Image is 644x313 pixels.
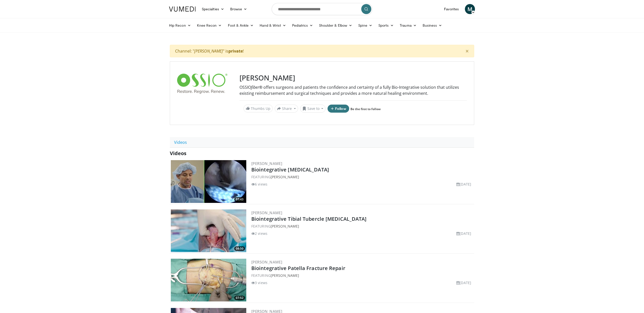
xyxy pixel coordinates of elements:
li: 6 views [251,182,267,187]
a: Videos [170,137,191,148]
img: VuMedi Logo [169,7,196,12]
strong: private [228,48,243,54]
a: [PERSON_NAME] [271,174,299,179]
a: Biointegrative Patella Fracture Repair [251,265,345,272]
button: × [460,45,474,57]
a: [PERSON_NAME] [251,210,282,215]
li: 2 views [251,231,267,236]
button: Follow [328,105,349,113]
a: [PERSON_NAME] [271,273,299,278]
a: Pediatrics [289,20,316,30]
span: 07:52 [234,296,245,300]
span: 08:50 [234,246,245,251]
em: fiber [251,84,259,90]
span: Videos [170,150,186,157]
button: Save to [300,105,326,113]
button: Share [275,105,298,113]
div: FEATURING [251,223,473,229]
div: FEATURING [251,273,473,278]
a: Browse [227,4,250,14]
h3: [PERSON_NAME] [239,74,467,82]
p: OSSIO ® offers surgeons and patients the confidence and certainty of a fully Bio-Integrative solu... [239,84,467,96]
a: [PERSON_NAME] [271,224,299,229]
a: Biointegrative Tibial Tubercle [MEDICAL_DATA] [251,215,367,222]
a: Be the first to follow [350,107,381,111]
a: Spine [355,20,375,30]
div: Channel: " " is ! [170,45,474,57]
a: 07:52 [171,259,246,301]
a: Shoulder & Elbow [316,20,355,30]
a: Business [420,20,445,30]
a: M [465,4,475,14]
a: Hip Recon [166,20,194,30]
div: FEATURING [251,174,473,180]
li: 3 views [251,280,267,285]
a: Specialties [199,4,227,14]
a: [PERSON_NAME] [251,259,282,264]
a: Biointegrative [MEDICAL_DATA] [251,166,329,173]
li: [DATE] [456,280,471,285]
img: 711e638b-2741-4ad8-96b0-27da83aae913.300x170_q85_crop-smart_upscale.jpg [171,259,246,301]
input: Search topics, interventions [272,3,372,15]
a: Favorites [441,4,462,14]
i: [PERSON_NAME] [194,48,223,54]
a: Sports [375,20,397,30]
a: Thumbs Up [244,105,273,112]
img: 3fbd5ba4-9555-46dd-8132-c1644086e4f5.300x170_q85_crop-smart_upscale.jpg [171,160,246,203]
a: Foot & Ankle [225,20,257,30]
a: Knee Recon [194,20,225,30]
a: Trauma [397,20,420,30]
span: 07:43 [234,197,245,202]
img: 14934b67-7d06-479f-8b24-1e3c477188f5.300x170_q85_crop-smart_upscale.jpg [171,209,246,252]
li: [DATE] [456,231,471,236]
a: 08:50 [171,209,246,252]
a: 07:43 [171,160,246,203]
a: [PERSON_NAME] [251,161,282,166]
a: Hand & Wrist [257,20,289,30]
li: [DATE] [456,182,471,187]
